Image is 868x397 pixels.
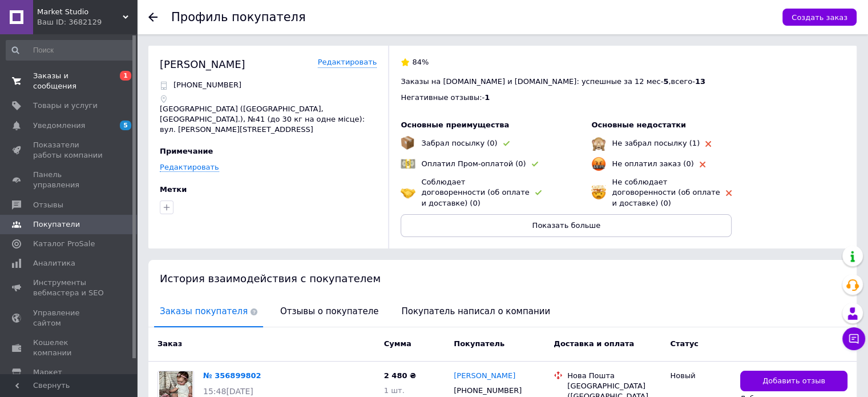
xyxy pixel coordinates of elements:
[160,185,187,194] span: Метки
[154,297,263,326] span: Заказы покупателя
[203,387,253,396] span: 15:48[DATE]
[274,297,384,326] span: Отзывы о покупателе
[160,272,381,284] span: История взаимодействия с покупателем
[384,339,411,348] span: Сумма
[318,57,377,68] a: Редактировать
[33,200,63,210] span: Отзывы
[37,7,123,17] span: Market Studio
[120,71,131,81] span: 1
[705,141,711,147] img: rating-tag-type
[173,80,241,90] p: [PHONE_NUMBER]
[6,40,135,61] input: Поиск
[842,327,865,350] button: Чат с покупателем
[401,93,485,102] span: Негативные отзывы: -
[412,58,429,66] span: 84%
[395,297,556,326] span: Покупатель написал о компании
[591,136,606,151] img: emoji
[384,371,416,380] span: 2 480 ₴
[120,121,131,130] span: 5
[401,121,509,129] span: Основные преимущества
[670,371,731,381] div: Новый
[33,367,62,378] span: Маркет
[663,77,668,86] span: 5
[401,136,414,150] img: emoji
[695,77,705,86] span: 13
[37,17,137,27] div: Ваш ID: 3682129
[792,13,847,22] span: Создать заказ
[454,371,515,382] a: [PERSON_NAME]
[160,57,245,71] div: [PERSON_NAME]
[401,157,415,171] img: emoji
[726,190,732,196] img: rating-tag-type
[33,278,106,298] span: Инструменты вебмастера и SEO
[203,371,261,380] a: № 356899802
[33,101,98,111] span: Товары и услуги
[612,178,720,207] span: Не соблюдает договоренности (об оплате и доставке) (0)
[33,219,80,230] span: Покупатели
[700,162,705,167] img: rating-tag-type
[33,308,106,328] span: Управление сайтом
[33,71,106,91] span: Заказы и сообщения
[535,190,542,195] img: rating-tag-type
[503,141,510,146] img: rating-tag-type
[612,139,700,147] span: Не забрал посылку (1)
[485,93,490,102] span: 1
[33,121,85,131] span: Уведомления
[33,140,106,161] span: Показатели работы компании
[171,10,306,24] h1: Профиль покупателя
[762,376,825,387] span: Добавить отзыв
[421,139,497,147] span: Забрал посылку (0)
[33,338,106,358] span: Кошелек компании
[532,221,601,230] span: Показать больше
[591,121,686,129] span: Основные недостатки
[160,147,213,155] span: Примечание
[554,339,634,348] span: Доставка и оплата
[591,185,606,200] img: emoji
[421,159,526,168] span: Оплатил Пром-оплатой (0)
[160,104,377,135] p: [GEOGRAPHIC_DATA] ([GEOGRAPHIC_DATA], [GEOGRAPHIC_DATA].), №41 (до 30 кг на одне місце): вул. [PE...
[401,185,415,200] img: emoji
[33,170,106,190] span: Панель управления
[33,239,95,249] span: Каталог ProSale
[148,13,158,22] div: Вернуться назад
[421,178,529,207] span: Соблюдает договоренности (об оплате и доставке) (0)
[670,339,699,348] span: Статус
[401,77,705,86] span: Заказы на [DOMAIN_NAME] и [DOMAIN_NAME]: успешные за 12 мес - , всего -
[612,159,693,168] span: Не оплатил заказ (0)
[384,386,405,395] span: 1 шт.
[591,157,606,171] img: emoji
[567,371,661,381] div: Нова Пошта
[782,9,857,26] button: Создать заказ
[158,339,182,348] span: Заказ
[33,258,75,268] span: Аналитика
[454,339,504,348] span: Покупатель
[401,214,732,237] button: Показать больше
[532,162,538,167] img: rating-tag-type
[160,163,219,172] a: Редактировать
[740,371,847,392] button: Добавить отзыв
